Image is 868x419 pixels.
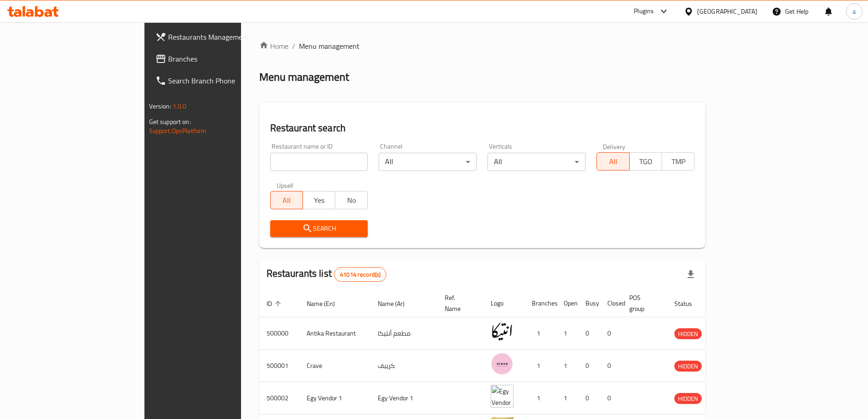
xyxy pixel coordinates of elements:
td: Antika Restaurant [299,317,370,350]
label: Upsell [277,182,293,188]
input: Search for restaurant name or ID.. [270,153,368,171]
div: All [488,153,586,171]
h2: Restaurants list [267,267,387,282]
span: POS group [629,292,656,314]
button: All [596,152,629,171]
button: TMP [662,152,694,171]
td: 1 [556,350,578,382]
button: No [335,191,368,209]
h2: Menu management [259,70,349,84]
span: 1.0.0 [173,100,187,112]
button: TGO [629,152,662,171]
td: 0 [578,382,600,414]
span: HIDDEN [674,361,702,372]
span: All [274,194,299,207]
span: a [853,6,856,16]
button: All [270,191,303,209]
span: Search [277,223,361,234]
td: 1 [524,317,556,350]
span: Ref. Name [445,292,473,314]
span: HIDDEN [674,329,702,339]
span: All [601,155,626,168]
td: 1 [556,382,578,414]
span: Version: [149,100,171,112]
a: Search Branch Phone [148,70,289,92]
div: Export file [680,264,702,285]
td: 0 [578,350,600,382]
span: Search Branch Phone [168,75,282,86]
th: Logo [483,290,524,317]
td: 0 [600,350,622,382]
a: Support.OpsPlatform [149,125,207,137]
span: Get support on: [149,116,191,128]
td: Egy Vendor 1 [370,382,437,414]
img: Crave [491,352,514,375]
th: Busy [578,290,600,317]
a: Restaurants Management [148,26,289,48]
td: Crave [299,350,370,382]
td: Egy Vendor 1 [299,382,370,414]
td: 0 [600,317,622,350]
span: TMP [666,155,691,168]
td: كرييف [370,350,437,382]
div: Plugins [634,6,654,17]
a: Branches [148,48,289,70]
span: Menu management [299,41,360,52]
button: Search [270,220,368,237]
span: Name (Ar) [378,298,416,309]
span: HIDDEN [674,393,702,404]
img: Egy Vendor 1 [491,385,514,408]
button: Yes [303,191,335,209]
td: 1 [524,382,556,414]
li: / [292,41,295,52]
th: Open [556,290,578,317]
td: 1 [524,350,556,382]
th: Closed [600,290,622,317]
img: Antika Restaurant [491,320,514,343]
td: 0 [600,382,622,414]
nav: breadcrumb [259,41,706,52]
td: 1 [556,317,578,350]
td: 0 [578,317,600,350]
span: Yes [307,194,332,207]
span: ID [267,298,284,309]
span: Name (En) [307,298,347,309]
div: [GEOGRAPHIC_DATA] [697,6,757,16]
td: مطعم أنتيكا [370,317,437,350]
span: Branches [168,53,282,64]
div: Total records count [334,267,386,282]
span: Status [674,298,704,309]
span: No [339,194,364,207]
h2: Restaurant search [270,121,695,135]
div: All [379,153,477,171]
label: Delivery [603,143,626,150]
th: Branches [524,290,556,317]
span: Restaurants Management [168,31,282,42]
span: 41014 record(s) [334,270,386,279]
div: HIDDEN [674,328,702,339]
span: TGO [633,155,658,168]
